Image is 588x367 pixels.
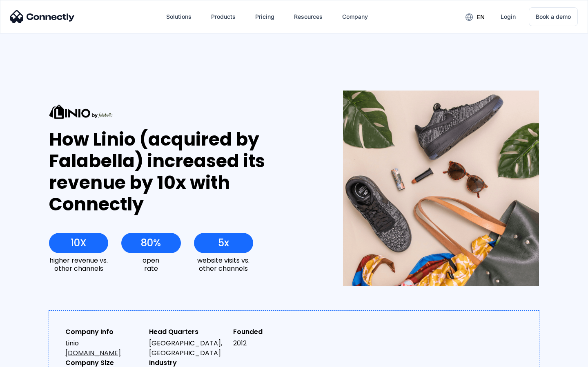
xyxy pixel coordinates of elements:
div: How Linio (acquired by Falabella) increased its revenue by 10x with Connectly [49,129,313,215]
div: 10X [71,237,87,249]
div: open rate [121,256,180,272]
div: 2012 [233,338,310,348]
aside: Language selected: English [8,353,49,364]
div: 80% [141,237,161,249]
img: Connectly Logo [10,10,75,23]
div: Solutions [166,11,192,22]
div: Pricing [255,11,274,22]
div: Founded [233,327,310,337]
div: 5x [218,237,229,249]
div: Login [501,11,516,22]
div: Linio [65,338,143,358]
a: Book a demo [529,7,578,26]
div: en [477,11,485,23]
div: website visits vs. other channels [194,256,253,272]
div: Resources [294,11,323,22]
div: [GEOGRAPHIC_DATA], [GEOGRAPHIC_DATA] [149,338,226,358]
ul: Language list [16,353,49,364]
a: Pricing [249,7,281,27]
a: [DOMAIN_NAME] [65,348,121,358]
div: Head Quarters [149,327,226,337]
div: higher revenue vs. other channels [49,256,108,272]
div: Company [342,11,368,22]
a: Login [494,7,522,27]
div: Company Info [65,327,143,337]
div: Products [211,11,236,22]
